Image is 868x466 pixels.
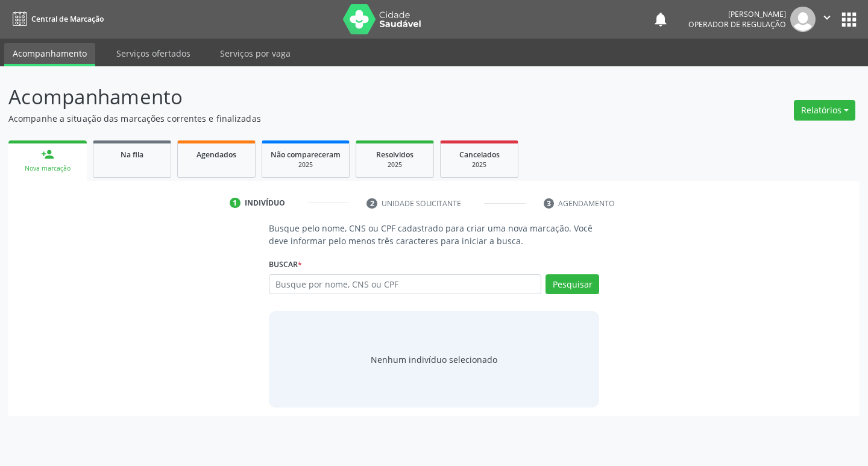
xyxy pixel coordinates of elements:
[271,150,341,160] span: Não compareceram
[269,274,542,295] input: Busque por nome, CNS ou CPF
[245,198,285,209] div: Indivíduo
[269,222,600,247] p: Busque pelo nome, CNS ou CPF cadastrado para criar uma nova marcação. Você deve informar pelo men...
[212,43,299,64] a: Serviços por vaga
[652,11,669,28] button: notifications
[790,7,816,32] img: img
[688,19,786,30] span: Operador de regulação
[371,353,497,366] div: Nenhum indivíduo selecionado
[688,9,786,19] div: [PERSON_NAME]
[376,150,414,160] span: Resolvidos
[794,100,855,121] button: Relatórios
[8,112,604,125] p: Acompanhe a situação das marcações correntes e finalizadas
[449,160,509,169] div: 2025
[838,9,860,30] button: apps
[41,148,54,161] div: person_add
[820,11,834,24] i: 
[108,43,199,64] a: Serviços ofertados
[197,150,236,160] span: Agendados
[8,9,104,29] a: Central de Marcação
[271,160,341,169] div: 2025
[4,43,95,66] a: Acompanhamento
[121,150,143,160] span: Na fila
[8,82,604,112] p: Acompanhamento
[269,256,302,274] label: Buscar
[365,160,425,169] div: 2025
[230,198,241,209] div: 1
[546,274,599,295] button: Pesquisar
[17,164,78,173] div: Nova marcação
[816,7,838,32] button: 
[459,150,500,160] span: Cancelados
[31,14,104,24] span: Central de Marcação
